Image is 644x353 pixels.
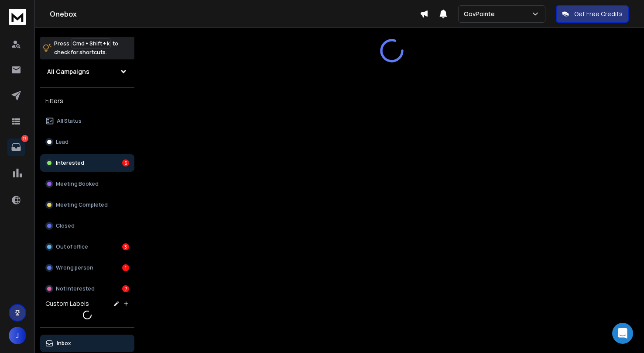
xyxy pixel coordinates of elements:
[56,264,93,271] p: Wrong person
[7,138,25,156] a: 17
[40,196,134,214] button: Meeting Completed
[21,135,28,142] p: 17
[9,327,26,344] button: J
[40,238,134,256] button: Out of office3
[40,335,134,352] button: Inbox
[40,133,134,151] button: Lead
[56,201,108,208] p: Meeting Completed
[40,217,134,235] button: Closed
[122,243,129,250] div: 3
[57,340,71,347] p: Inbox
[56,159,84,166] p: Interested
[40,280,134,298] button: Not Interested7
[56,222,75,229] p: Closed
[40,112,134,130] button: All Status
[45,299,89,308] h3: Custom Labels
[50,9,420,19] h1: Onebox
[574,10,623,18] p: Get Free Credits
[464,10,498,18] p: GovPointe
[556,5,629,23] button: Get Free Credits
[40,175,134,193] button: Meeting Booked
[9,9,26,25] img: logo
[122,264,129,271] div: 1
[40,63,134,80] button: All Campaigns
[40,95,134,107] h3: Filters
[57,118,82,125] p: All Status
[56,180,99,187] p: Meeting Booked
[122,285,129,292] div: 7
[40,154,134,172] button: Interested6
[40,259,134,277] button: Wrong person1
[71,38,111,48] span: Cmd + Shift + k
[56,138,69,145] p: Lead
[122,159,129,166] div: 6
[612,323,633,344] div: Open Intercom Messenger
[47,67,89,76] h1: All Campaigns
[56,243,88,250] p: Out of office
[56,285,95,292] p: Not Interested
[54,39,118,57] p: Press to check for shortcuts.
